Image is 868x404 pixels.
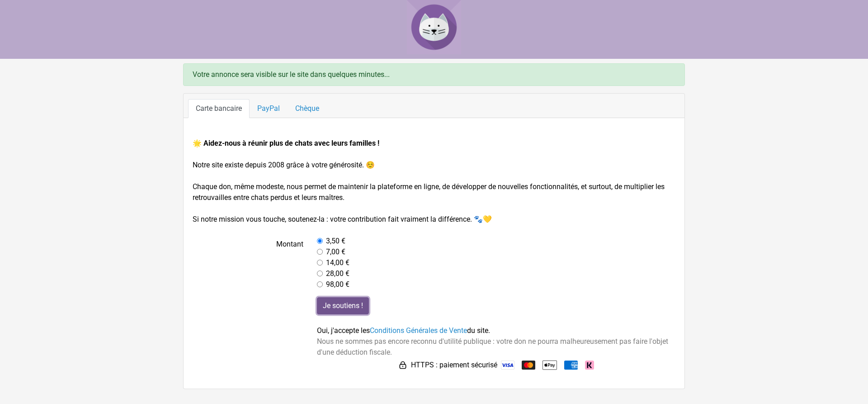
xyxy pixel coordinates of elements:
[183,63,685,86] div: Votre annonce sera visible sur le site dans quelques minutes...
[326,268,349,279] label: 28,00 €
[398,361,407,370] img: HTTPS : paiement sécurisé
[317,297,369,314] input: Je soutiens !
[317,326,490,335] span: Oui, j'accepte les du site.
[501,361,514,370] img: Visa
[193,138,675,372] form: Notre site existe depuis 2008 grâce à votre générosité. ☺️ Chaque don, même modeste, nous permet ...
[411,360,497,371] span: HTTPS : paiement sécurisé
[370,326,467,335] a: Conditions Générales de Vente
[186,236,310,290] label: Montant
[326,279,349,290] label: 98,00 €
[564,361,578,370] img: American Express
[250,99,288,118] a: PayPal
[188,99,250,118] a: Carte bancaire
[585,361,594,370] img: Klarna
[522,361,535,370] img: Mastercard
[326,257,349,268] label: 14,00 €
[326,247,345,257] label: 7,00 €
[326,236,345,247] label: 3,50 €
[542,358,557,372] img: Apple Pay
[288,99,327,118] a: Chèque
[317,337,668,356] span: Nous ne sommes pas encore reconnu d'utilité publique : votre don ne pourra malheureusement pas fa...
[193,139,379,147] strong: 🌟 Aidez-nous à réunir plus de chats avec leurs familles !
